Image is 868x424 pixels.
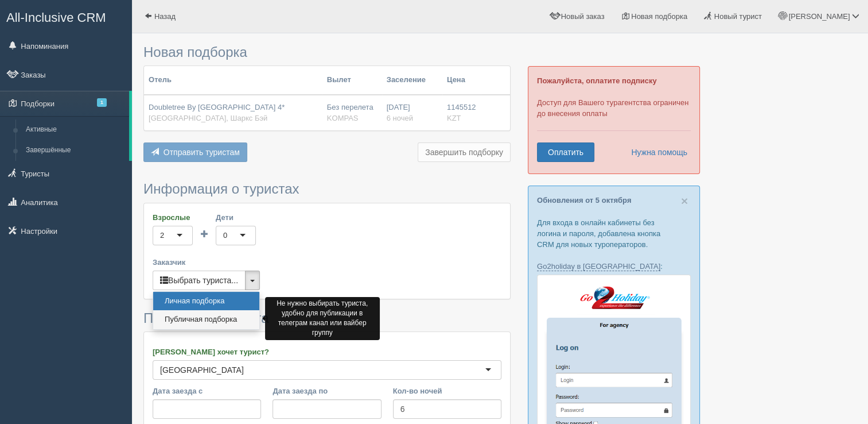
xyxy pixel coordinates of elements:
[143,45,511,60] h3: Новая подборка
[528,66,700,174] div: Доступ для Вашего турагентства ограничен до внесения оплаты
[447,114,461,122] span: KZT
[153,271,246,290] button: Выбрать туриста...
[21,140,129,161] a: Завершённые
[153,386,261,396] label: Дата заезда с
[631,12,687,21] span: Новая подборка
[537,261,691,272] p: :
[537,142,594,162] a: Оплатить
[216,212,256,223] label: Дети
[143,142,247,162] button: Отправить туристам
[327,102,377,124] div: Без перелета
[322,66,382,95] th: Вылет
[153,346,501,357] label: [PERSON_NAME] хочет турист?
[537,262,660,271] a: Go2holiday в [GEOGRAPHIC_DATA]
[149,103,285,111] span: Doubletree By [GEOGRAPHIC_DATA] 4*
[144,66,322,95] th: Отель
[143,310,268,326] span: Пожелания туриста
[154,12,176,21] span: Назад
[153,292,259,311] a: Личная подборка
[153,310,259,329] a: Публичная подборка
[153,257,501,268] label: Заказчик
[327,114,359,122] span: KOMPAS
[21,120,129,140] a: Активные
[447,103,476,111] span: 1145512
[160,364,244,376] div: [GEOGRAPHIC_DATA]
[537,76,657,85] b: Пожалуйста, оплатите подписку
[387,114,413,122] span: 6 ночей
[442,66,481,95] th: Цена
[393,386,501,396] label: Кол-во ночей
[153,212,193,223] label: Взрослые
[160,230,164,241] div: 2
[273,386,381,396] label: Дата заезда по
[6,10,106,25] span: All-Inclusive CRM
[164,148,240,157] span: Отправить туристам
[537,217,691,250] p: Для входа в онлайн кабинеты без логина и пароля, добавлена кнопка CRM для новых туроператоров.
[387,102,438,124] div: [DATE]
[537,196,631,205] a: Обновления от 5 октября
[714,12,762,21] span: Новый турист
[1,1,131,32] a: All-Inclusive CRM
[788,12,850,21] span: [PERSON_NAME]
[382,66,442,95] th: Заселение
[149,114,267,122] span: [GEOGRAPHIC_DATA], Шаркс Бэй
[624,142,688,162] a: Нужна помощь
[681,194,688,207] span: ×
[561,12,605,21] span: Новый заказ
[223,230,227,241] div: 0
[393,399,501,419] input: 7-10 или 7,10,14
[681,195,688,207] button: Close
[265,297,380,340] div: Не нужно выбирать туриста, удобно для публикации в телеграм канал или вайбер группу
[143,182,511,196] h3: Информация о туристах
[97,98,107,107] span: 1
[418,142,511,162] button: Завершить подборку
